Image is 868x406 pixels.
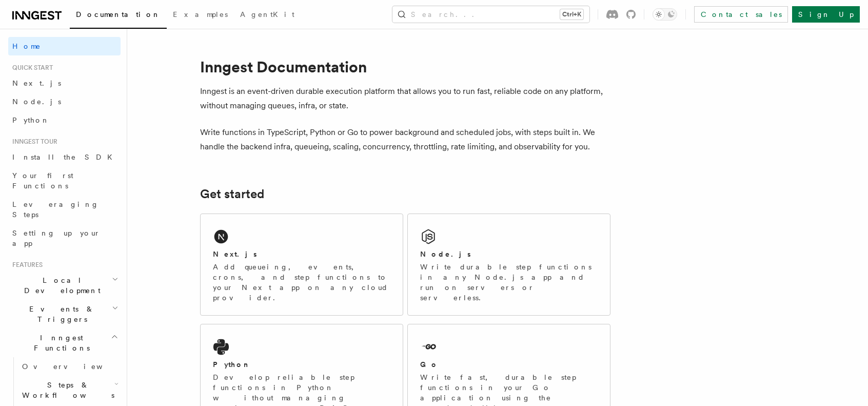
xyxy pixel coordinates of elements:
[240,10,294,18] span: AgentKit
[200,84,610,113] p: Inngest is an event-driven durable execution platform that allows you to run fast, reliable code ...
[12,153,119,161] span: Install the SDK
[200,57,610,76] h1: Inngest Documentation
[8,64,53,72] span: Quick start
[12,171,73,190] span: Your first Functions
[76,10,161,18] span: Documentation
[8,224,121,253] a: Setting up your app
[653,8,677,21] button: Toggle dark mode
[407,214,610,316] a: Node.jsWrite durable step functions in any Node.js app and run on servers or serverless.
[18,357,121,376] a: Overview
[694,6,788,23] a: Contact sales
[8,138,57,146] span: Inngest tour
[12,229,101,247] span: Setting up your app
[8,300,121,328] button: Events & Triggers
[12,98,61,106] span: Node.js
[12,116,50,124] span: Python
[8,333,111,353] span: Inngest Functions
[12,79,61,87] span: Next.js
[173,10,228,18] span: Examples
[420,359,439,370] h2: Go
[8,148,121,166] a: Install the SDK
[8,111,121,129] a: Python
[8,92,121,111] a: Node.js
[8,275,112,296] span: Local Development
[167,3,234,28] a: Examples
[792,6,860,23] a: Sign Up
[12,200,99,219] span: Leveraging Steps
[22,362,128,371] span: Overview
[8,37,121,55] a: Home
[213,359,251,370] h2: Python
[8,271,121,300] button: Local Development
[8,328,121,357] button: Inngest Functions
[8,195,121,224] a: Leveraging Steps
[560,9,583,20] kbd: Ctrl+K
[200,187,264,201] a: Get started
[18,380,114,400] span: Steps & Workflows
[200,214,403,316] a: Next.jsAdd queueing, events, crons, and step functions to your Next app on any cloud provider.
[200,125,610,154] p: Write functions in TypeScript, Python or Go to power background and scheduled jobs, with steps bu...
[392,6,589,23] button: Search...Ctrl+K
[12,41,41,51] span: Home
[70,3,167,29] a: Documentation
[234,3,301,28] a: AgentKit
[8,304,112,324] span: Events & Triggers
[420,262,598,303] p: Write durable step functions in any Node.js app and run on servers or serverless.
[8,261,43,269] span: Features
[18,376,121,404] button: Steps & Workflows
[420,249,471,259] h2: Node.js
[213,262,390,303] p: Add queueing, events, crons, and step functions to your Next app on any cloud provider.
[213,249,257,259] h2: Next.js
[8,74,121,92] a: Next.js
[8,166,121,195] a: Your first Functions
